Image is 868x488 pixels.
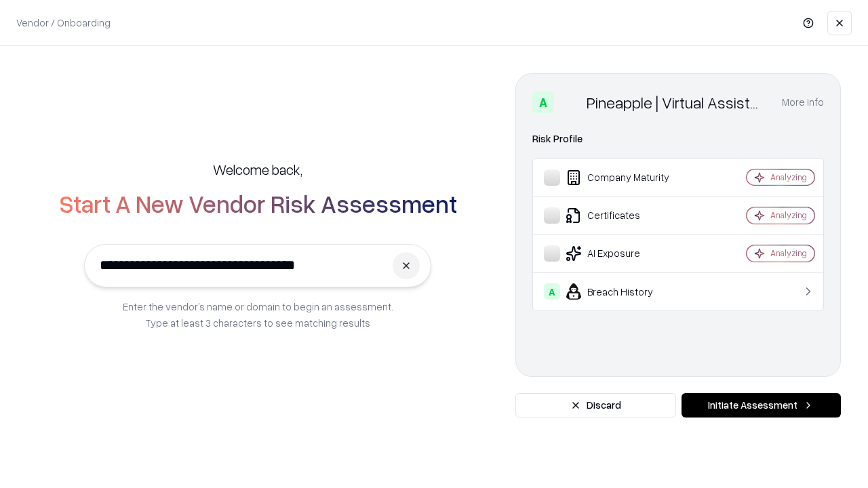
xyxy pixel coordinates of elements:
[59,190,457,217] h2: Start A New Vendor Risk Assessment
[587,91,766,113] div: Pineapple | Virtual Assistant Agency
[544,245,706,262] div: AI Exposure
[544,169,706,186] div: Company Maturity
[532,91,554,113] div: A
[515,393,676,418] button: Discard
[770,171,807,183] div: Analyzing
[123,298,393,331] p: Enter the vendor’s name or domain to begin an assessment. Type at least 3 characters to see match...
[544,207,706,224] div: Certificates
[770,247,807,259] div: Analyzing
[544,283,560,300] div: A
[544,283,706,300] div: Breach History
[16,16,111,30] p: Vendor / Onboarding
[559,91,581,113] img: Pineapple | Virtual Assistant Agency
[213,160,302,179] h5: Welcome back,
[682,393,841,418] button: Initiate Assessment
[770,209,807,221] div: Analyzing
[532,131,824,147] div: Risk Profile
[782,90,824,115] button: More info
